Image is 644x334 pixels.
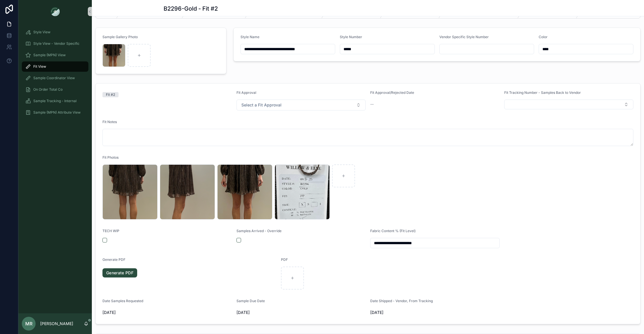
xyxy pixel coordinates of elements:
span: Sample Gallery Photo [102,35,138,39]
span: Sample Tracking - Internal [33,99,77,103]
span: Sample Due Date [236,299,265,303]
span: Fabric Content % (Fit Level) [370,229,416,233]
span: Sample (MPN) Attribute View [33,110,81,115]
span: Samples Arrived - Override [236,229,282,233]
span: PDF [281,257,288,262]
div: scrollable content [18,23,92,125]
span: On Order Total Co [33,87,63,92]
a: Sample Coordinator View [22,73,88,83]
p: [PERSON_NAME] [40,321,73,327]
a: Style View [22,27,88,37]
span: Fit Notes [102,120,117,124]
span: Fit Approval [236,90,256,95]
button: Select Button [236,100,366,110]
span: Fit Photos [102,155,119,160]
span: Fit View [33,64,46,69]
span: Color [539,35,548,39]
span: Style Name [240,35,259,39]
span: Sample Coordinator View [33,76,75,80]
span: Fit Approval/Rejected Date [370,90,414,95]
span: -- [370,101,374,107]
span: Style View [33,30,51,34]
span: Style View - Vendor Specific [33,41,79,46]
span: TECH WIP [102,229,119,233]
span: Date Samples Requested [102,299,143,303]
span: [DATE] [236,310,366,315]
span: MR [25,320,32,327]
span: Style Number [340,35,362,39]
span: Vendor Specific Style Number [439,35,489,39]
a: Sample Tracking - Internal [22,96,88,106]
a: Fit View [22,61,88,72]
span: Fit Tracking Number - Samples Back to Vendor [504,90,581,95]
a: Generate PDF [102,268,137,277]
h1: B2296-Gold - Fit #2 [164,5,218,13]
span: Generate PDF [102,257,125,262]
span: Select a Fit Approval [241,102,282,108]
a: On Order Total Co [22,84,88,95]
span: Sample (MPN) View [33,53,66,57]
span: Date Shipped - Vendor, From Tracking [370,299,433,303]
img: App logo [51,7,60,16]
div: Fit #2 [106,92,115,97]
a: Style View - Vendor Specific [22,38,88,49]
a: Sample (MPN) Attribute View [22,107,88,118]
button: Select Button [504,100,634,109]
span: [DATE] [102,310,232,315]
span: [DATE] [370,310,500,315]
a: Sample (MPN) View [22,50,88,60]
